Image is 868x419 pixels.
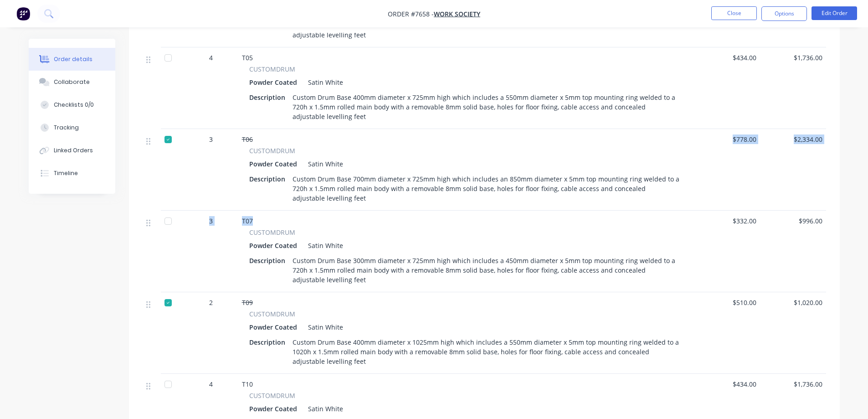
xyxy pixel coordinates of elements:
div: Collaborate [54,78,90,86]
span: $996.00 [764,216,822,226]
div: Description [249,172,289,186]
span: CUSTOMDRUM [249,391,295,400]
span: Order #7658 - [388,10,434,18]
button: Close [711,6,757,20]
div: Timeline [54,169,78,177]
div: Description [249,336,289,349]
span: 3 [209,216,213,226]
span: CUSTOMDRUM [249,228,295,237]
div: Tracking [54,124,79,132]
span: $1,736.00 [764,379,822,389]
button: Timeline [29,162,115,185]
span: T10 [242,380,253,388]
button: Edit Order [812,6,857,20]
div: Order details [54,55,92,63]
div: Satin White [304,76,343,89]
div: Custom Drum Base 400mm diameter x 725mm high which includes a 550mm diameter x 5mm top mounting r... [289,91,683,123]
span: $1,736.00 [764,53,822,62]
span: $778.00 [698,134,756,144]
div: Description [249,91,289,104]
div: Satin White [304,157,343,171]
button: Linked Orders [29,139,115,162]
div: Description [249,254,289,267]
div: Satin White [304,402,343,415]
div: Custom Drum Base 700mm diameter x 725mm high which includes an 850mm diameter x 5mm top mounting ... [289,172,683,205]
a: Work Society [434,10,480,18]
div: Powder Coated [249,321,301,334]
span: 4 [209,53,213,62]
span: T07 [242,217,253,225]
span: 2 [209,298,213,307]
span: CUSTOMDRUM [249,309,295,319]
span: CUSTOMDRUM [249,64,295,74]
span: 3 [209,134,213,144]
span: T06 [242,135,253,144]
span: $2,334.00 [764,134,822,144]
span: 4 [209,379,213,389]
button: Order details [29,48,115,71]
div: Checklists 0/0 [54,101,94,109]
span: $1,020.00 [764,298,822,307]
span: $434.00 [698,379,756,389]
span: $434.00 [698,53,756,62]
div: Linked Orders [54,146,93,155]
div: Powder Coated [249,239,301,252]
div: Powder Coated [249,76,301,89]
div: Powder Coated [249,157,301,171]
button: Checklists 0/0 [29,93,115,116]
button: Tracking [29,116,115,139]
button: Options [761,6,807,21]
div: Satin White [304,239,343,252]
div: Satin White [304,321,343,334]
span: CUSTOMDRUM [249,146,295,155]
span: $510.00 [698,298,756,307]
button: Collaborate [29,71,115,93]
div: Custom Drum Base 300mm diameter x 725mm high which includes a 450mm diameter x 5mm top mounting r... [289,254,683,286]
div: Custom Drum Base 400mm diameter x 1025mm high which includes a 550mm diameter x 5mm top mounting ... [289,336,683,368]
img: Factory [16,7,30,21]
span: $332.00 [698,216,756,226]
div: Powder Coated [249,402,301,415]
span: T05 [242,53,253,62]
span: T09 [242,298,253,307]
